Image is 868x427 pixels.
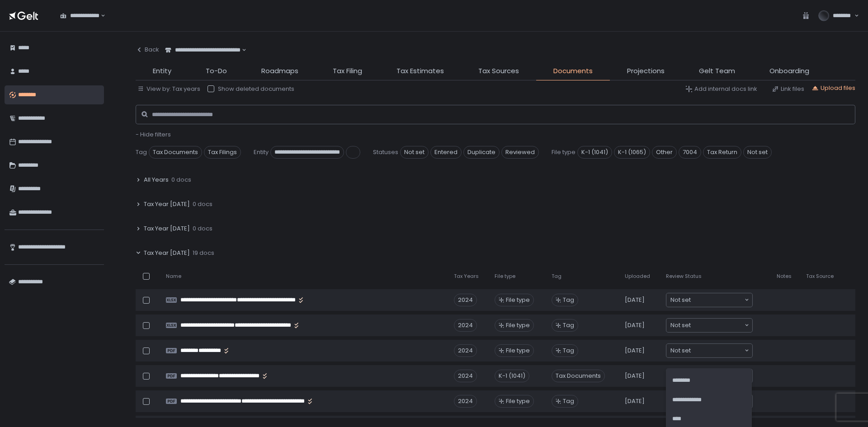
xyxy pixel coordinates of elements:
button: Upload files [811,84,855,92]
span: File type [552,148,576,156]
span: Duplicate [463,146,500,159]
span: Notes [777,273,792,280]
div: Search for option [666,344,752,357]
span: Entered [430,146,462,159]
span: [DATE] [625,397,645,405]
span: 0 docs [171,176,191,184]
button: Back [136,41,159,59]
div: 2024 [454,344,477,357]
input: Search for option [691,296,744,305]
span: [DATE] [625,347,645,355]
span: Tag [552,273,561,280]
span: File type [506,321,530,329]
span: Other [652,146,677,159]
div: 2024 [454,395,477,408]
span: [DATE] [625,296,645,304]
span: File type [495,273,515,280]
span: Tag [563,321,574,329]
span: Tax Filings [204,146,241,159]
button: View by: Tax years [137,85,200,93]
span: Tax Years [454,273,479,280]
span: - Hide filters [136,130,171,139]
span: 7004 [679,146,701,159]
span: Not set [400,146,429,159]
input: Search for option [99,11,100,20]
div: Search for option [54,6,105,25]
button: Add internal docs link [685,85,757,93]
span: Not set [670,321,691,330]
span: Tag [563,347,574,355]
span: Tax Return [703,146,741,159]
div: Search for option [159,41,246,60]
span: Tax Year [DATE] [144,225,190,233]
input: Search for option [691,321,744,330]
span: File type [506,347,530,355]
span: Not set [670,346,691,355]
span: Review Status [666,273,702,280]
span: Tax Documents [149,146,202,159]
input: Search for option [241,46,241,55]
span: 0 docs [193,225,212,233]
div: 2024 [454,319,477,332]
span: Statuses [373,148,398,156]
span: Entity [254,148,269,156]
span: Reviewed [501,146,539,159]
span: Not set [670,296,691,305]
span: Projections [627,66,665,76]
button: Link files [772,85,804,93]
span: Gelt Team [699,66,735,76]
div: Back [136,46,159,54]
div: Search for option [666,319,752,332]
span: K-1 (1041) [577,146,612,159]
span: Tag [563,397,574,405]
span: File type [506,397,530,405]
span: Tax Source [806,273,834,280]
div: 2024 [454,294,477,306]
span: 0 docs [193,200,212,208]
span: All Years [144,176,169,184]
span: Entity [153,66,171,76]
span: Tax Documents [552,370,605,382]
div: Search for option [666,293,752,307]
span: [DATE] [625,321,645,329]
span: Tax Year [DATE] [144,249,190,257]
span: [DATE] [625,372,645,380]
span: Tax Estimates [396,66,444,76]
span: Not set [743,146,772,159]
span: Uploaded [625,273,650,280]
span: Tag [136,148,147,156]
input: Search for option [691,346,744,355]
span: To-Do [206,66,227,76]
span: Tax Year [DATE] [144,200,190,208]
span: Name [166,273,181,280]
span: Tax Filing [333,66,362,76]
button: - Hide filters [136,131,171,139]
span: Roadmaps [261,66,298,76]
span: File type [506,296,530,304]
span: Onboarding [769,66,809,76]
span: Documents [553,66,593,76]
span: 19 docs [193,249,214,257]
span: Tax Sources [478,66,519,76]
span: K-1 (1065) [614,146,650,159]
span: Tag [563,296,574,304]
div: K-1 (1041) [495,370,529,382]
div: 2024 [454,370,477,382]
